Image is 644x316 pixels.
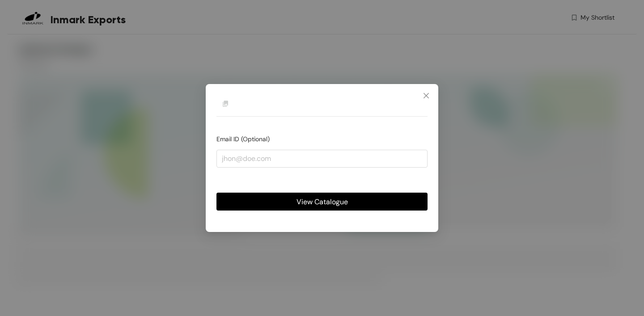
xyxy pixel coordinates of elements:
button: View Catalogue [216,193,428,211]
span: Email ID (Optional) [216,135,270,143]
img: Buyer Portal [216,95,234,113]
span: close [423,92,430,99]
input: jhon@doe.com [216,150,428,168]
span: View Catalogue [297,196,348,207]
button: Close [414,84,438,108]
